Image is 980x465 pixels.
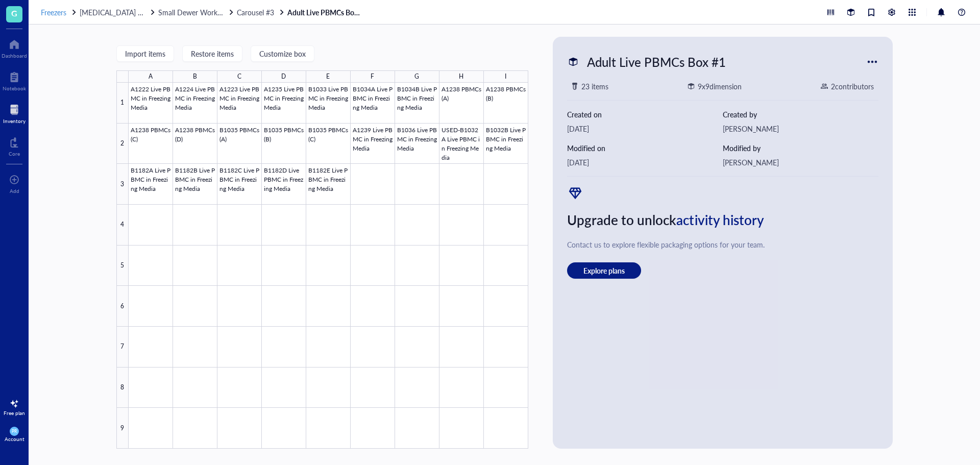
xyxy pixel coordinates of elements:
span: activity history [676,210,764,229]
div: Modified on [567,142,723,154]
div: 23 items [581,81,608,92]
div: 3 [116,164,129,205]
button: Import items [116,45,174,62]
div: 2 contributor s [831,81,874,92]
div: [PERSON_NAME] [723,157,878,168]
div: 6 [116,286,129,327]
div: H [459,70,463,83]
div: I [505,70,506,83]
div: 8 [116,368,129,408]
span: Freezers [41,7,66,17]
div: Inventory [3,118,26,124]
span: Customize box [259,50,306,58]
div: [DATE] [567,123,723,134]
span: G [11,7,17,19]
div: A [149,70,153,83]
button: Restore items [182,45,242,62]
div: 9 [116,408,129,449]
div: E [326,70,330,83]
span: Small Dewer Working Storage [158,7,253,17]
div: Created on [567,109,723,120]
span: Explore plans [583,266,625,275]
div: F [371,70,374,83]
div: Created by [723,109,878,120]
div: C [237,70,241,83]
div: Notebook [3,85,26,91]
div: 9 x 9 dimension [698,81,742,92]
a: Inventory [3,102,26,124]
div: [PERSON_NAME] [723,123,878,134]
div: Account [5,436,24,442]
button: Customize box [251,45,314,62]
div: [DATE] [567,157,723,168]
div: 2 [116,124,129,164]
a: Core [9,134,20,157]
div: Add [10,188,19,194]
a: Notebook [3,69,26,91]
div: Upgrade to unlock [567,209,878,231]
div: D [281,70,286,83]
a: Freezers [41,8,78,17]
div: G [414,70,419,83]
div: Free plan [4,410,25,416]
a: [MEDICAL_DATA] Storage ([PERSON_NAME]/[PERSON_NAME]) [80,8,156,17]
div: Dashboard [2,53,27,59]
div: 1 [116,83,129,124]
span: [MEDICAL_DATA] Storage ([PERSON_NAME]/[PERSON_NAME]) [80,7,284,17]
div: Modified by [723,142,878,154]
a: Explore plans [567,262,878,279]
span: Import items [125,50,165,58]
button: Explore plans [567,262,641,279]
div: Adult Live PBMCs Box #1 [582,51,730,72]
span: Restore items [191,50,234,58]
div: 5 [116,246,129,286]
div: 7 [116,327,129,368]
span: Carousel #3 [237,7,274,17]
div: 4 [116,205,129,246]
div: Contact us to explore flexible packaging options for your team. [567,239,878,250]
div: B [193,70,197,83]
span: PR [12,429,17,434]
a: Adult Live PBMCs Box #1 [287,8,364,17]
a: Dashboard [2,36,27,59]
div: Core [9,151,20,157]
a: Small Dewer Working StorageCarousel #3 [158,8,285,17]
